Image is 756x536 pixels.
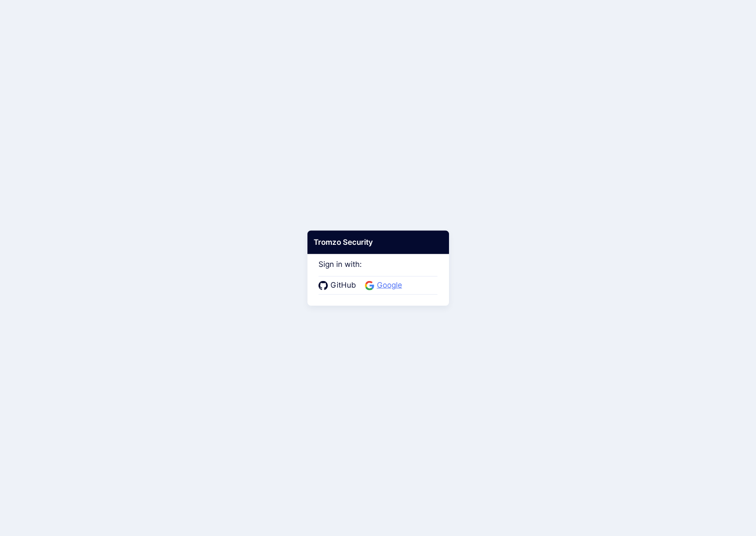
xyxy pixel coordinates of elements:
span: GitHub [328,280,359,291]
div: Sign in with: [319,247,438,294]
div: Tromzo Security [307,230,449,254]
span: Google [374,280,405,291]
a: GitHub [319,280,359,291]
a: Google [365,280,405,291]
